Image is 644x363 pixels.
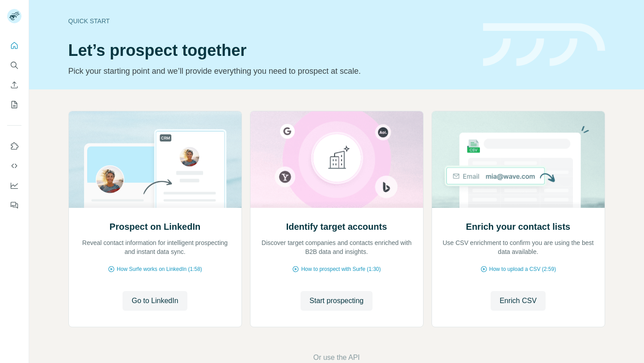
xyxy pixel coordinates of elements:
h2: Enrich your contact lists [466,220,570,233]
button: Or use the API [313,352,360,363]
span: Enrich CSV [500,295,537,306]
p: Discover target companies and contacts enriched with B2B data and insights. [259,238,414,256]
button: Feedback [7,197,21,213]
span: Start prospecting [309,295,364,306]
button: Search [7,57,21,73]
img: Enrich your contact lists [432,111,605,208]
h2: Identify target accounts [286,220,387,233]
button: Use Surfe on LinkedIn [7,138,21,154]
img: Prospect on LinkedIn [68,111,242,208]
button: Enrich CSV [491,291,546,311]
button: Dashboard [7,177,21,194]
span: Go to LinkedIn [131,295,178,306]
h2: Prospect on LinkedIn [110,220,200,233]
button: My lists [7,97,21,113]
span: How Surfe works on LinkedIn (1:58) [117,265,202,273]
button: Quick start [7,38,21,54]
p: Reveal contact information for intelligent prospecting and instant data sync. [78,238,233,256]
button: Go to LinkedIn [123,291,187,311]
img: banner [483,23,605,67]
button: Enrich CSV [7,77,21,93]
p: Use CSV enrichment to confirm you are using the best data available. [441,238,596,256]
div: Quick start [68,17,472,25]
span: How to upload a CSV (2:59) [489,265,556,273]
button: Start prospecting [301,291,373,311]
p: Pick your starting point and we’ll provide everything you need to prospect at scale. [68,65,472,77]
img: Identify target accounts [250,111,424,208]
button: Use Surfe API [7,158,21,174]
h1: Let’s prospect together [68,42,472,59]
span: How to prospect with Surfe (1:30) [301,265,381,273]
